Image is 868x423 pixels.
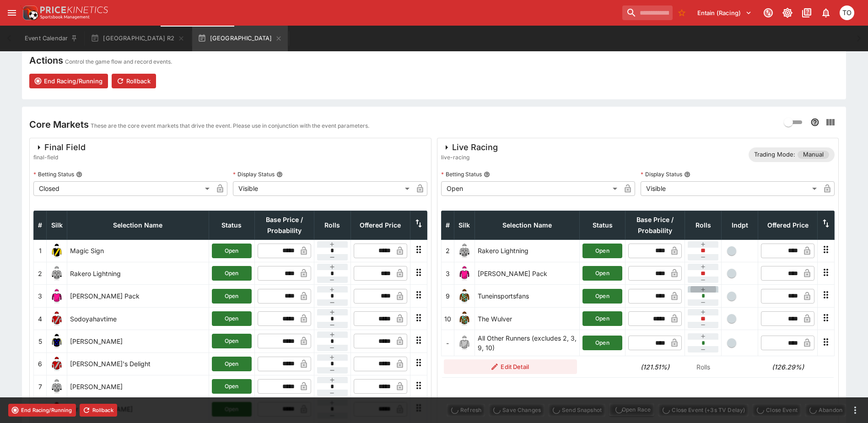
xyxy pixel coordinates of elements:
button: Betting Status [484,171,490,178]
td: 10 [441,307,454,330]
td: 3 [34,285,47,307]
th: Offered Price [350,211,410,239]
button: Open [212,379,252,394]
th: # [441,211,454,239]
img: runner 2 [457,244,472,258]
th: Base Price / Probability [254,211,314,239]
td: [PERSON_NAME] [67,375,209,398]
th: # [34,211,47,239]
th: Base Price / Probability [625,211,685,239]
td: [PERSON_NAME]'s Delight [67,352,209,375]
td: 4 [34,307,47,330]
img: runner 7 [49,379,64,394]
img: runner 10 [457,311,472,326]
div: Final Field [33,142,86,153]
th: Rolls [314,211,350,239]
th: Selection Name [67,211,209,239]
td: 9 [441,285,454,307]
p: Rolls [688,362,719,372]
span: Manual [798,150,829,159]
img: blank-silk.png [457,336,472,350]
button: Open [582,266,622,281]
div: Thomas OConnor [840,5,854,20]
img: runner 4 [49,311,64,326]
input: search [622,5,673,20]
button: Open [582,336,622,350]
td: - [441,330,454,356]
img: PriceKinetics [40,6,108,13]
button: open drawer [4,5,20,21]
h6: (121.51%) [628,362,682,372]
img: runner 2 [49,266,64,281]
h4: Core Markets [29,119,89,130]
button: Edit Detail [444,359,577,374]
button: End Racing/Running [8,404,76,417]
td: Rakero Lightning [474,239,580,262]
th: Status [580,211,625,239]
th: Silk [47,211,67,239]
button: [GEOGRAPHIC_DATA] R2 [85,26,190,51]
td: 2 [441,239,454,262]
th: Silk [454,211,474,239]
p: These are the core event markets that drive the event. Please use in conjunction with the event p... [91,121,369,130]
th: Selection Name [474,211,580,239]
button: Notifications [818,5,834,21]
div: Open [441,181,620,196]
button: more [850,405,861,416]
button: Event Calendar [19,26,83,51]
button: Open [212,244,252,258]
button: Select Tenant [692,5,757,20]
button: Open [212,357,252,371]
button: Open [212,334,252,348]
p: Display Status [641,170,682,178]
button: [GEOGRAPHIC_DATA] [192,26,288,51]
img: runner 6 [49,357,64,371]
th: Offered Price [758,211,818,239]
button: Connected to PK [760,5,776,21]
div: Closed [33,181,213,196]
button: Open [582,289,622,304]
button: Toggle light/dark mode [779,5,796,21]
td: All Other Runners (excludes 2, 3, 9, 10) [474,330,580,356]
button: Betting Status [76,171,82,178]
td: 6 [34,352,47,375]
img: runner 1 [49,244,64,258]
button: Open [212,289,252,304]
td: Tuneinsportsfans [474,285,580,307]
span: Mark an event as closed and abandoned. [805,405,846,414]
p: Trading Mode: [754,150,795,159]
span: final-field [33,153,86,162]
h4: Actions [29,54,63,66]
h6: (126.29%) [761,362,815,372]
td: 7 [34,375,47,398]
td: The Wulver [474,307,580,330]
td: Sodoyahavtime [67,307,209,330]
img: runner 5 [49,334,64,348]
div: Live Racing [441,142,498,153]
td: [PERSON_NAME] [67,330,209,352]
button: Display Status [276,171,283,178]
button: End Racing/Running [29,74,108,88]
p: Display Status [233,170,275,178]
div: split button [609,403,654,416]
button: Display Status [684,171,690,178]
button: Open [582,311,622,326]
td: [PERSON_NAME] Pack [474,262,580,285]
td: [PERSON_NAME] Pack [67,285,209,307]
img: Sportsbook Management [40,15,90,19]
button: Open [582,244,622,258]
p: Control the game flow and record events. [65,57,172,66]
img: runner 3 [457,266,472,281]
p: Betting Status [33,170,74,178]
td: Magic Sign [67,239,209,262]
td: 1 [34,239,47,262]
div: Visible [233,181,412,196]
td: 3 [441,262,454,285]
td: Rakero Lightning [67,262,209,285]
button: Rollback [80,404,117,417]
button: Documentation [798,5,815,21]
img: runner 3 [49,289,64,304]
th: Independent [722,211,758,239]
td: 2 [34,262,47,285]
th: Rolls [685,211,722,239]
